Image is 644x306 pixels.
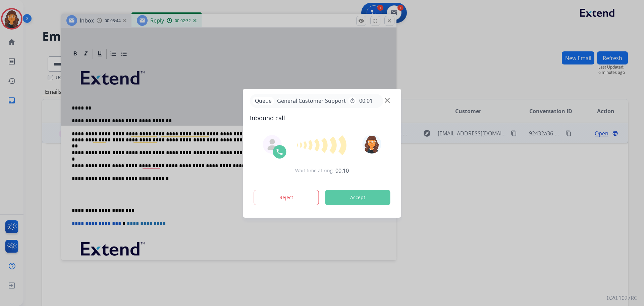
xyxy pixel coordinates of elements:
p: 0.20.1027RC [607,294,637,302]
img: avatar [362,135,381,154]
span: Inbound call [250,113,394,123]
span: 00:10 [335,167,349,175]
img: agent-avatar [267,139,278,150]
img: call-icon [276,148,284,156]
mat-icon: timer [350,98,355,103]
p: Queue [253,97,274,105]
button: Reject [254,190,319,205]
span: General Customer Support [274,97,348,105]
span: 00:01 [359,97,373,105]
button: Accept [325,190,390,205]
img: close-button [385,98,390,103]
span: Wait time at ring: [295,167,334,174]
